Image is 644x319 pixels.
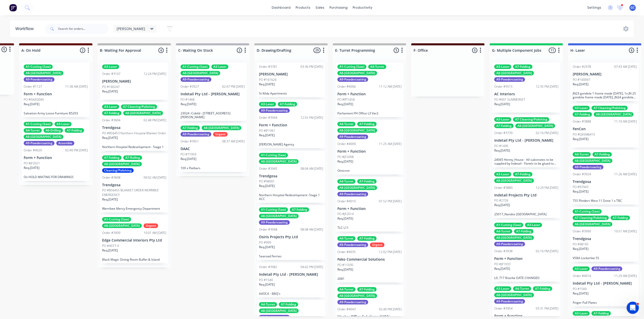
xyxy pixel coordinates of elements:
[259,302,277,307] div: A4-Turret
[259,133,275,138] p: Req. [DATE]
[337,179,355,184] div: A4-Turret
[337,277,402,281] p: 2681
[536,84,558,89] div: 12:35 PM [DATE]
[494,148,510,153] p: Req. [DATE]
[300,265,323,269] div: 04:42 PM [DATE]
[181,84,199,89] div: Order #3927
[514,229,533,234] div: A7-Folding
[573,165,604,169] div: A9-Powdercoating
[513,286,531,291] div: A4-Turret
[181,111,245,119] p: 23024 -Cobild - [STREET_ADDRESS][PERSON_NAME]
[259,142,323,146] p: [PERSON_NAME] Agency
[337,128,377,133] div: A8-[GEOGRAPHIC_DATA]
[337,142,356,146] div: Order #4009
[573,64,591,69] div: Order #2978
[259,309,299,313] div: A8-[GEOGRAPHIC_DATA]
[337,287,355,292] div: A4-Turret
[614,64,637,69] div: 07:43 AM [DATE]
[494,242,525,246] div: A9-Powdercoating
[144,72,166,76] div: 12:24 PM [DATE]
[102,131,166,136] p: PO #856453 Northern Hospital Blanket Order
[337,267,353,272] p: Req. [DATE]
[144,118,166,123] div: 02:48 PM [DATE]
[259,292,323,296] p: AVOCA - BBQ's
[515,124,555,128] div: A8-[GEOGRAPHIC_DATA]
[24,122,53,126] div: A1-Cutting (Saw)
[24,135,63,139] div: A8-[GEOGRAPHIC_DATA]
[58,24,108,34] input: Search for orders...
[614,274,637,278] div: 11:29 AM [DATE]
[102,79,166,84] p: [PERSON_NAME]
[379,84,402,89] div: 11:12 AM [DATE]
[379,142,402,146] div: 11:25 AM [DATE]
[293,4,313,11] div: products
[24,64,53,69] div: A1-Cutting (Saw)
[337,77,368,82] div: A9-Powdercoating
[24,111,88,115] p: Salvation Army Loose Furniture B5293
[179,62,247,121] div: A1-Cutting (Saw)A3-LaserA8-[GEOGRAPHIC_DATA]A9-PowdercoatingOrder #392702:47 PM [DATE]Indetail Pt...
[379,250,402,254] div: 12:02 PM [DATE]
[573,132,595,137] p: PO #QVSM6415
[24,166,39,170] p: Req. [DATE]
[259,102,276,107] div: A3-Laser
[259,174,323,178] p: Trendgosa
[259,193,323,201] p: Northern Hospital Redevelopment -Stage 1 ACC
[102,188,166,197] p: PO #856455 BLANKET ORDER WERRIBEE EMERGENCY
[259,77,277,82] p: PO #161626
[24,175,88,179] p: On HOLD WIATING FOR DRAWINGS
[24,84,42,89] div: Order #1127
[181,157,196,161] p: Req. [DATE]
[102,104,119,109] div: A3-Laser
[259,153,288,157] div: A1-Cutting (Saw)
[573,274,591,278] div: Order #4014
[335,62,404,117] div: A1-Cutting (Saw)A4-TurretA8-[GEOGRAPHIC_DATA]A9-PowdercoatingOrder #400611:12 AM [DATE]Form + Fun...
[24,161,40,166] p: PO #JF2021
[494,203,510,207] p: Req. [DATE]
[102,244,119,248] p: PO #4077-9
[492,170,560,218] div: A3-LaserA7-FoldingA8-[GEOGRAPHIC_DATA]Order #388012:29 PM [DATE]Indetail Projects Pty LtdPO #2726...
[259,64,277,69] div: Order #3781
[533,286,552,291] div: A7-Folding
[337,92,402,96] p: Form + Function
[257,205,325,260] div: A1-Cutting (Saw)A7-FoldingA8-[GEOGRAPHIC_DATA]A9-PowdercoatingOrder #394808:08 AM [DATE]Osiris Pr...
[181,64,210,69] div: A1-Cutting (Saw)
[494,293,534,297] div: A8-[GEOGRAPHIC_DATA]
[573,72,637,76] p: [PERSON_NAME]
[492,221,560,282] div: A1-Cutting (Saw)A3-LaserA4-TurretA7-FoldingA8-[GEOGRAPHIC_DATA]A9-PowdercoatingOrder #393802:16 P...
[614,229,637,234] div: 10:51 AM [DATE]
[571,150,639,205] div: A4-TurretA7-FoldingA8-[GEOGRAPHIC_DATA]A9-PowdercoatingOrder #392411:26 AM [DATE]TrendgosaPO #979...
[536,131,558,135] div: 02:16 PM [DATE]
[257,151,325,203] div: A1-Cutting (Saw)A8-[GEOGRAPHIC_DATA]Order #394508:04 AM [DATE]TrendgosaPO #98001Req.[DATE]Norther...
[573,247,588,251] p: Req. [DATE]
[102,136,118,140] p: Req. [DATE]
[102,217,131,222] div: A1-Cutting (Saw)
[494,193,558,197] p: Indetail Projects Pty Ltd
[259,91,323,95] p: St Kilda Apartments
[573,106,590,110] div: A3-Laser
[357,287,377,292] div: A7-Folding
[102,175,120,180] div: Order #3608
[379,307,402,312] div: 02:40 PM [DATE]
[337,307,356,312] div: Order #4043
[337,263,353,267] p: PO #11030
[102,168,134,173] div: Cleaning/Polishing
[337,71,377,75] div: A8-[GEOGRAPHIC_DATA]
[631,5,635,10] span: GC
[592,267,622,271] div: A9-Powdercoating
[337,192,368,196] div: A9-Powdercoating
[24,156,88,160] p: Form + Function
[179,124,247,172] div: A7-FoldingA8-[GEOGRAPHIC_DATA]A9-PowdercoatingUrgentOrder #395108:37 AM [DATE]DAACPO #71959Req.[D...
[494,131,513,135] div: Order #3739
[259,227,277,232] div: Order #3948
[573,222,612,227] div: A8-[GEOGRAPHIC_DATA]
[573,256,637,260] p: VSBA Lockerbie SS
[494,185,513,190] div: Order #3880
[337,226,402,230] p: TLC L11
[65,148,88,153] div: 02:40 PM [DATE]
[337,159,353,164] p: Req. [DATE]
[100,62,168,100] div: A3-LaserOrder #310712:24 PM [DATE][PERSON_NAME]PO #160247Req.[DATE]
[536,306,558,311] div: 03:31 PM [DATE]
[259,245,275,249] p: Req. [DATE]
[278,102,297,107] div: A7-Folding
[337,111,402,115] p: Parliament PH Office L3 Var2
